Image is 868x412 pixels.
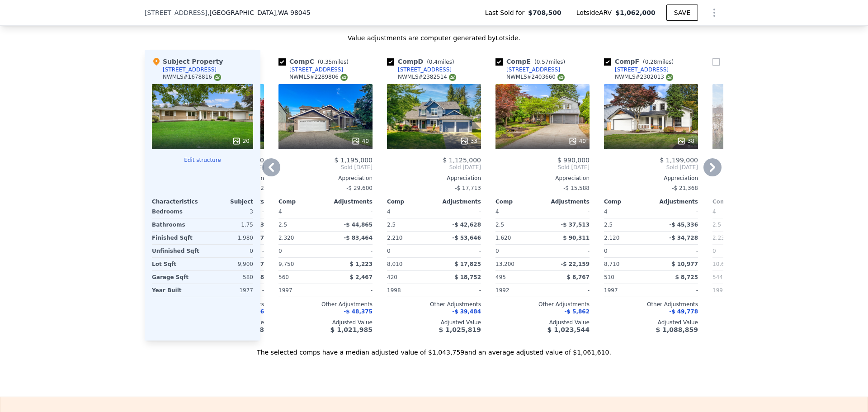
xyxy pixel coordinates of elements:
[387,208,391,215] span: 4
[278,66,343,73] a: [STREET_ADDRESS]
[436,284,481,297] div: -
[330,326,373,333] span: $ 1,021,985
[544,284,590,297] div: -
[495,261,514,267] span: 13,200
[278,208,282,215] span: 4
[152,232,201,244] div: Finished Sqft
[506,73,565,81] div: NWMLS # 2403660
[604,164,698,171] span: Sold [DATE]
[604,284,649,297] div: 1997
[561,261,590,267] span: -$ 22,159
[544,205,590,218] div: -
[604,248,608,254] span: 0
[276,9,310,16] span: , WA 98045
[604,218,649,231] div: 2.5
[289,66,343,73] div: [STREET_ADDRESS]
[557,74,565,81] img: NWMLS Logo
[208,8,311,17] span: , [GEOGRAPHIC_DATA]
[152,198,203,205] div: Characteristics
[495,274,506,280] span: 495
[531,59,569,65] span: ( miles)
[204,271,253,284] div: 580
[671,261,698,267] span: $ 10,977
[615,66,669,73] div: [STREET_ADDRESS]
[506,66,560,73] div: [STREET_ADDRESS]
[387,66,452,73] a: [STREET_ADDRESS]
[152,218,201,231] div: Bathrooms
[604,57,677,66] div: Comp F
[387,248,391,254] span: 0
[712,57,783,66] div: Comp G
[204,258,253,270] div: 9,900
[604,175,698,182] div: Appreciation
[675,274,698,280] span: $ 8,725
[278,319,373,326] div: Adjusted Value
[604,198,651,205] div: Comp
[604,261,619,267] span: 8,710
[163,66,217,73] div: [STREET_ADDRESS]
[712,208,716,215] span: 4
[152,245,201,257] div: Unfinished Sqft
[495,301,590,308] div: Other Adjustments
[278,261,294,267] span: 9,750
[439,326,481,333] span: $ 1,025,819
[278,198,325,205] div: Comp
[615,73,673,81] div: NWMLS # 2302013
[672,185,698,191] span: -$ 21,368
[705,4,723,22] button: Show Options
[387,301,481,308] div: Other Adjustments
[454,274,481,280] span: $ 18,752
[669,308,698,315] span: -$ 49,778
[163,73,221,81] div: NWMLS # 1678816
[495,284,541,297] div: 1992
[565,308,590,315] span: -$ 5,862
[712,175,807,182] div: Appreciation
[152,57,223,66] div: Subject Property
[429,59,438,65] span: 0.4
[653,284,698,297] div: -
[278,235,294,241] span: 2,320
[485,8,528,17] span: Last Sold for
[604,235,619,241] span: 2,120
[204,218,253,231] div: 1.75
[232,137,250,146] div: 20
[344,235,373,241] span: -$ 83,464
[344,308,373,315] span: -$ 48,375
[278,57,352,66] div: Comp C
[712,284,758,297] div: 1995
[320,59,332,65] span: 0.35
[495,198,542,205] div: Comp
[152,258,201,270] div: Lot Sqft
[669,235,698,241] span: -$ 34,728
[615,9,656,16] span: $1,062,000
[712,274,723,280] span: 544
[289,73,348,81] div: NWMLS # 2289806
[604,274,614,280] span: 510
[712,235,728,241] span: 2,232
[327,245,373,257] div: -
[314,59,352,65] span: ( miles)
[204,205,253,218] div: 3
[387,57,458,66] div: Comp D
[346,185,373,191] span: -$ 29,600
[544,245,590,257] div: -
[604,319,698,326] div: Adjusted Value
[454,261,481,267] span: $ 17,825
[653,245,698,257] div: -
[145,341,723,357] div: The selected comps have a median adjusted value of $1,043,759 and an average adjusted value of $1...
[653,205,698,218] div: -
[712,218,758,231] div: 2.5
[436,245,481,257] div: -
[460,137,477,146] div: 33
[278,301,373,308] div: Other Adjustments
[639,59,677,65] span: ( miles)
[537,59,549,65] span: 0.57
[387,175,481,182] div: Appreciation
[712,198,759,205] div: Comp
[557,156,590,164] span: $ 990,000
[350,274,373,280] span: $ 2,467
[495,235,511,241] span: 1,620
[669,222,698,228] span: -$ 45,336
[327,205,373,218] div: -
[278,284,324,297] div: 1997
